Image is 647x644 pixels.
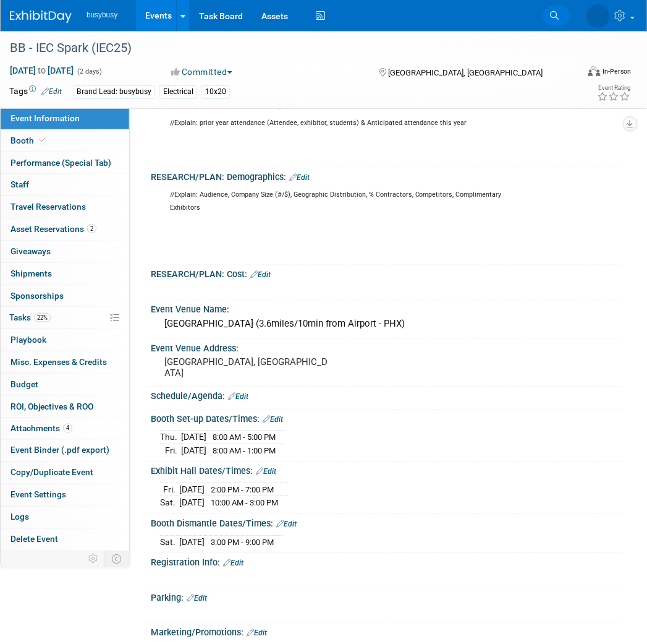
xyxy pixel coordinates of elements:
span: Sponsorships [11,291,64,301]
span: 8:00 AM - 5:00 PM [213,433,276,442]
td: Tags [9,85,62,99]
a: Edit [228,393,248,401]
span: 2 [87,224,96,233]
a: Tasks22% [1,307,129,328]
div: Marketing/Promotions: [151,624,622,640]
a: Giveaways [1,241,129,262]
span: to [36,66,48,75]
div: BB - IEC Spark (IEC25) [6,37,570,59]
a: Playbook [1,329,129,351]
td: Personalize Event Tab Strip [83,551,104,567]
a: Delete Event [1,529,129,551]
span: Staff [11,179,29,189]
a: Edit [187,595,207,603]
a: Staff [1,174,129,195]
span: ROI, Objectives & ROO [11,401,93,411]
a: Travel Reservations [1,196,129,218]
a: Booth [1,130,129,152]
span: Budget [11,379,38,389]
td: Sat. [160,497,179,510]
div: RESEARCH/PLAN: Demographics: [151,168,622,184]
span: Attachments [11,424,72,434]
span: Delete Event [11,535,58,544]
span: 2:00 PM - 7:00 PM [211,486,274,495]
div: Registration Info: [151,554,622,570]
a: Misc. Expenses & Credits [1,351,129,373]
td: Fri. [160,483,179,497]
span: [DATE] [DATE] [9,65,74,76]
div: 10x20 [201,85,230,98]
div: Booth Set-up Dates/Times: [151,410,622,426]
span: busybusy [87,11,117,19]
span: 10:00 AM - 3:00 PM [211,499,278,508]
a: Shipments [1,263,129,285]
td: [DATE] [181,431,206,445]
div: Event Rating [598,85,631,91]
span: Copy/Duplicate Event [11,468,93,478]
span: Tasks [9,312,51,322]
div: Event Venue Name: [151,301,622,316]
td: [DATE] [179,536,205,549]
div: Event Format [536,64,632,83]
td: [DATE] [179,483,205,497]
td: Sat. [160,536,179,549]
div: Parking: [151,589,622,605]
div: Exhibit Hall Dates/Times: [151,462,622,478]
span: 22% [34,313,51,322]
td: Toggle Event Tabs [104,551,130,567]
a: Asset Reservations2 [1,218,129,240]
span: Playbook [11,335,46,345]
a: Copy/Duplicate Event [1,462,129,484]
pre: [GEOGRAPHIC_DATA], [GEOGRAPHIC_DATA] [164,357,334,379]
span: Giveaways [11,246,51,256]
span: Event Binder (.pdf export) [11,445,109,455]
div: Event Venue Address: [151,340,622,355]
td: Fri. [160,444,181,457]
a: Edit [223,559,243,568]
a: Edit [263,416,283,424]
a: Edit [41,87,62,96]
a: Edit [247,629,267,638]
a: ROI, Objectives & ROO [1,396,129,418]
div: RESEARCH/PLAN: Cost: [151,265,622,281]
a: Edit [276,520,297,529]
span: 3:00 PM - 9:00 PM [211,538,274,547]
div: Brand Lead: busybusy [73,85,155,98]
a: Edit [256,468,276,476]
div: In-Person [603,67,632,76]
span: (2 days) [76,67,102,75]
span: Performance (Special Tab) [11,158,111,168]
sup: //Explain: prior year attendance (Attendee, exhibitor, students) & Anticipated attendance this year [170,119,467,127]
a: Edit [250,271,271,280]
button: Committed [167,66,237,78]
a: Event Binder (.pdf export) [1,440,129,462]
img: Format-Inperson.png [588,66,601,76]
span: Event Settings [11,490,66,500]
span: Logs [11,512,29,522]
a: Edit [289,174,310,182]
span: Travel Reservations [11,202,86,212]
span: 8:00 AM - 1:00 PM [213,447,276,456]
span: [GEOGRAPHIC_DATA], [GEOGRAPHIC_DATA] [388,68,543,77]
td: [DATE] [181,444,206,457]
a: Performance (Special Tab) [1,152,129,174]
a: Event Settings [1,484,129,506]
span: Event Information [11,113,80,123]
a: Logs [1,507,129,528]
a: Event Information [1,108,129,129]
a: Budget [1,374,129,395]
td: [DATE] [179,497,205,510]
span: Shipments [11,268,52,278]
span: Asset Reservations [11,224,96,234]
sup: //Explain: Audience, Company Size (#/$), Geographic Distribution, % Contractors, Competitors, Com... [170,191,502,212]
span: Booth [11,135,48,145]
div: Booth Dismantle Dates/Times: [151,515,622,531]
i: Booth reservation complete [40,137,46,144]
a: Sponsorships [1,285,129,307]
div: [GEOGRAPHIC_DATA] (3.6miles/10min from Airport - PHX) [160,315,613,334]
span: 4 [63,424,72,433]
td: Thu. [160,431,181,445]
span: Misc. Expenses & Credits [11,357,107,367]
img: Braden Gillespie [586,4,610,28]
img: ExhibitDay [10,11,72,23]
